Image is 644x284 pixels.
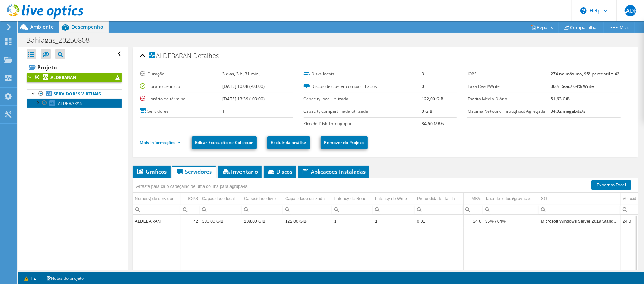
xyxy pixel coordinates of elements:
div: SO [541,194,547,203]
label: Maxima Network Throughput Agregada [467,108,551,115]
div: Capacidade utilizada [285,194,325,203]
span: Gráficos [136,168,167,175]
svg: \n [580,7,587,14]
b: 122,00 GiB [422,96,444,102]
div: Capacidade local [202,194,235,203]
a: ALDEBARAN [27,73,122,82]
a: Mais informações [140,140,181,146]
td: Capacidade local Column [200,193,242,205]
h1: Bahiagas_20250808 [23,36,101,44]
td: Column Capacidade livre, Filter cell [242,205,283,214]
td: Profundidade da fila Column [415,193,464,205]
td: Column Latency de Write, Filter cell [373,205,415,214]
b: 274 no máximo, 95º percentil = 42 [551,71,619,77]
a: ALDEBARAN [27,99,122,108]
b: 3 dias, 3 h, 31 min, [222,71,260,77]
div: Taxa de leitura/gravação [485,194,532,203]
label: Duração [140,70,222,78]
div: Capacidade livre [244,194,276,203]
b: 0 GiB [422,108,433,114]
label: Pico de Disk Throughput [304,120,422,127]
a: Servidores virtuais [27,89,122,99]
td: Taxa de leitura/gravação Column [483,193,539,205]
td: Column IOPS, Value 42 [181,215,200,227]
div: MB/s [472,194,481,203]
span: ALDEBARAN [58,100,83,106]
a: Reports [525,22,559,33]
div: Profundidade da fila [417,194,455,203]
label: Discos de cluster compartilhados [304,83,422,90]
b: [DATE] 10:08 (-03:00) [222,83,265,89]
b: 36% Read/ 64% Write [551,83,594,89]
label: Escrita Média Diária [467,95,551,102]
span: Ambiente [30,23,54,30]
td: Column Capacidade livre, Value 208,00 GiB [242,215,283,227]
td: Nome(s) de servidor Column [133,193,181,205]
b: 34,60 MB/s [422,121,445,127]
a: Export to Excel [591,180,631,190]
label: Horário de início [140,83,222,90]
span: Servidores [176,168,212,175]
td: Column Capacidade local, Filter cell [200,205,242,214]
b: 3 [422,71,424,77]
b: 34,02 megabits/s [551,108,585,114]
td: Column SO, Value Microsoft Windows Server 2019 Standard [539,215,621,227]
td: Column Latency de Write, Value 1 [373,215,415,227]
td: Column IOPS, Filter cell [181,205,200,214]
b: 0 [422,83,424,89]
span: Inventário [222,168,258,175]
span: Aplicações Instaladas [302,168,366,175]
a: Compartilhar [559,22,604,33]
span: LADP [625,5,636,16]
div: Arraste para cá o cabeçalho de uma coluna para agrupá-la [135,182,250,191]
td: Capacidade livre Column [242,193,283,205]
td: Column Taxa de leitura/gravação, Value 36% / 64% [483,215,539,227]
td: Column MB/s, Filter cell [464,205,483,214]
td: Column Taxa de leitura/gravação, Filter cell [483,205,539,214]
td: IOPS Column [181,193,200,205]
td: Latency de Read Column [332,193,373,205]
label: Disks locais [304,70,422,78]
a: 1 [19,274,41,283]
label: Servidores [140,108,222,115]
div: Nome(s) de servidor [135,194,174,203]
a: Editar Execução de Collector [192,136,257,149]
a: Mais [604,22,635,33]
div: Latency de Write [375,194,407,203]
td: SO Column [539,193,621,205]
span: Detalhes [194,51,219,60]
td: Latency de Write Column [373,193,415,205]
td: Column Profundidade da fila, Value 0,01 [415,215,464,227]
td: Column SO, Filter cell [539,205,621,214]
b: 1 [222,108,225,114]
td: Column Capacidade utilizada, Filter cell [283,205,332,214]
td: Column Latency de Read, Filter cell [332,205,373,214]
label: Capacity local utilizada [304,95,422,102]
b: [DATE] 13:39 (-03:00) [222,96,265,102]
td: Capacidade utilizada Column [283,193,332,205]
td: Column Nome(s) de servidor, Filter cell [133,205,181,214]
span: Discos [267,168,293,175]
span: ALDEBARAN [149,52,192,59]
label: Taxa Read/Write [467,83,551,90]
b: 51,63 GiB [551,96,570,102]
td: Column Profundidade da fila, Filter cell [415,205,464,214]
label: Capacity compartilhada utilizada [304,108,422,115]
td: Column Nome(s) de servidor, Value ALDEBARAN [133,215,181,227]
td: Column Latency de Read, Value 1 [332,215,373,227]
label: Horário de término [140,95,222,102]
a: Excluir da análise [267,136,310,149]
div: Latency de Read [334,194,367,203]
b: ALDEBARAN [50,74,76,80]
td: MB/s Column [464,193,483,205]
div: IOPS [188,194,198,203]
a: Projeto [27,62,122,73]
span: Desempenho [71,23,103,30]
td: Column MB/s, Value 34.6 [464,215,483,227]
td: Column Capacidade local, Value 330,00 GiB [200,215,242,227]
td: Column Capacidade utilizada, Value 122,00 GiB [283,215,332,227]
label: IOPS [467,70,551,78]
a: Notas do projeto [41,274,89,283]
a: Remover do Projeto [321,136,368,149]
